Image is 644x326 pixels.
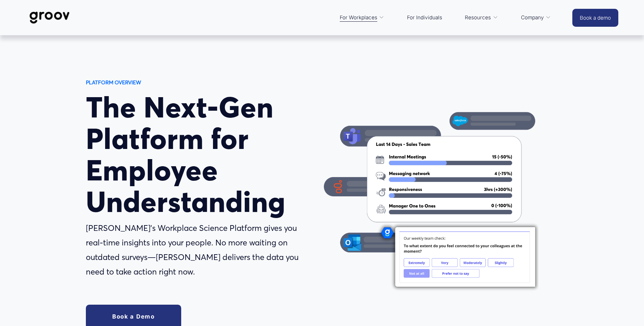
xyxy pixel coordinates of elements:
span: Company [521,13,544,22]
a: Book a demo [572,9,618,27]
a: For Individuals [404,9,446,26]
a: folder dropdown [461,9,501,26]
strong: PLATFORM OVERVIEW [86,79,141,86]
a: folder dropdown [336,9,388,26]
span: Resources [465,13,491,22]
a: folder dropdown [518,9,554,26]
img: Groov | Workplace Science Platform | Unlock Performance | Drive Results [26,6,73,29]
h1: The Next-Gen Platform for Employee Understanding [86,92,320,217]
p: [PERSON_NAME]’s Workplace Science Platform gives you real-time insights into your people. No more... [86,221,301,279]
span: For Workplaces [340,13,377,22]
